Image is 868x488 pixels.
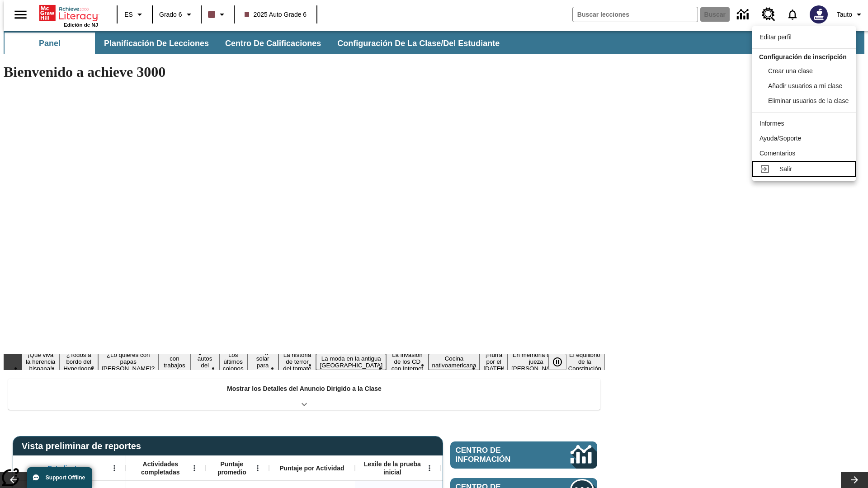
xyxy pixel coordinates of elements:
[759,135,801,142] span: Ayuda/Soporte
[759,120,784,127] span: Informes
[768,97,849,104] span: Eliminar usuarios de la clase
[759,33,792,41] span: Editar perfil
[759,150,795,157] span: Comentarios
[768,82,842,89] span: Añadir usuarios a mi clase
[768,67,813,75] span: Crear una clase
[779,165,792,173] span: Salir
[759,53,847,61] span: Configuración de inscripción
